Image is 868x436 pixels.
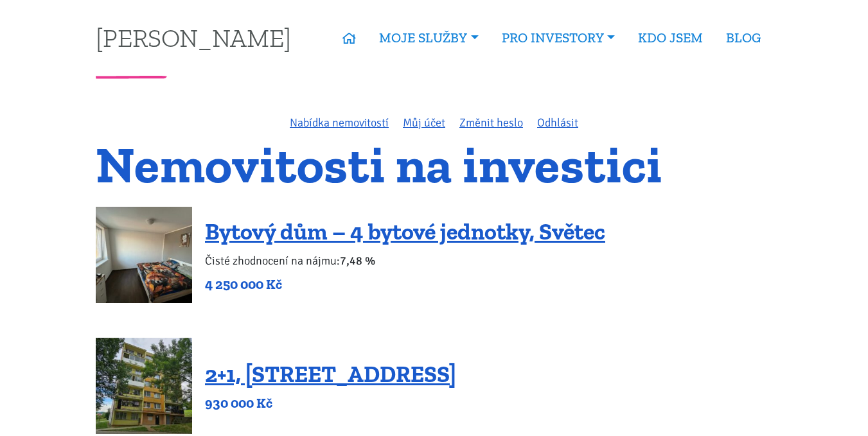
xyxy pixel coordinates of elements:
a: MOJE SLUŽBY [368,23,490,53]
a: BLOG [714,23,772,53]
p: 930 000 Kč [205,394,456,412]
a: Bytový dům – 4 bytové jednotky, Světec [205,218,605,245]
a: KDO JSEM [626,23,714,53]
a: [PERSON_NAME] [96,25,291,50]
h1: Nemovitosti na investici [96,143,772,186]
a: PRO INVESTORY [490,23,626,53]
a: 2+1, [STREET_ADDRESS] [205,360,456,388]
a: Můj účet [403,116,445,130]
a: Odhlásit [537,116,578,130]
p: Čisté zhodnocení na nájmu: [205,252,605,270]
b: 7,48 % [340,254,375,268]
a: Změnit heslo [459,116,523,130]
a: Nabídka nemovitostí [290,116,389,130]
p: 4 250 000 Kč [205,275,605,293]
